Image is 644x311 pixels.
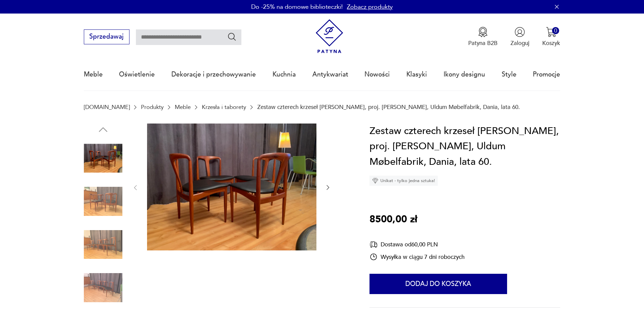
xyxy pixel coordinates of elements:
[84,182,122,221] img: Zdjęcie produktu Zestaw czterech krzeseł Juliane, proj. Johannes Andersen, Uldum Møbelfabrik, Dan...
[227,32,237,42] button: Szukaj
[171,59,256,90] a: Dekoracje i przechowywanie
[468,27,498,47] button: Patyna B2B
[84,104,130,110] a: [DOMAIN_NAME]
[119,59,155,90] a: Oświetlenie
[369,240,378,249] img: Ikona dostawy
[84,59,103,90] a: Meble
[510,39,529,47] p: Zaloguj
[84,225,122,264] img: Zdjęcie produktu Zestaw czterech krzeseł Juliane, proj. Johannes Andersen, Uldum Møbelfabrik, Dan...
[444,59,485,90] a: Ikony designu
[147,124,316,251] img: Zdjęcie produktu Zestaw czterech krzeseł Juliane, proj. Johannes Andersen, Uldum Møbelfabrik, Dan...
[369,124,560,170] h1: Zestaw czterech krzeseł [PERSON_NAME], proj. [PERSON_NAME], Uldum Møbelfabrik, Dania, lata 60.
[468,39,498,47] p: Patyna B2B
[502,59,517,90] a: Style
[312,59,348,90] a: Antykwariat
[510,27,529,47] button: Zaloguj
[546,27,556,37] img: Ikona koszyka
[369,240,464,249] div: Dostawa od 60,00 PLN
[369,176,438,186] div: Unikat - tylko jedna sztuka!
[347,3,393,11] a: Zobacz produkty
[515,27,525,37] img: Ikonka użytkownika
[468,27,498,47] a: Ikona medaluPatyna B2B
[141,104,164,110] a: Produkty
[369,212,417,227] p: 8500,00 zł
[552,27,559,34] div: 0
[542,27,560,47] button: 0Koszyk
[312,19,347,53] img: Patyna - sklep z meblami i dekoracjami vintage
[478,27,488,37] img: Ikona medalu
[364,59,390,90] a: Nowości
[257,104,520,110] p: Zestaw czterech krzeseł [PERSON_NAME], proj. [PERSON_NAME], Uldum Møbelfabrik, Dania, lata 60.
[202,104,246,110] a: Krzesła i taborety
[84,29,129,44] button: Sprzedawaj
[372,178,378,184] img: Ikona diamentu
[369,274,507,294] button: Dodaj do koszyka
[406,59,427,90] a: Klasyki
[369,253,464,261] div: Wysyłka w ciągu 7 dni roboczych
[84,268,122,307] img: Zdjęcie produktu Zestaw czterech krzeseł Juliane, proj. Johannes Andersen, Uldum Møbelfabrik, Dan...
[533,59,560,90] a: Promocje
[542,39,560,47] p: Koszyk
[175,104,191,110] a: Meble
[272,59,296,90] a: Kuchnia
[251,3,343,11] p: Do -25% na domowe biblioteczki!
[84,139,122,178] img: Zdjęcie produktu Zestaw czterech krzeseł Juliane, proj. Johannes Andersen, Uldum Møbelfabrik, Dan...
[84,35,129,40] a: Sprzedawaj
